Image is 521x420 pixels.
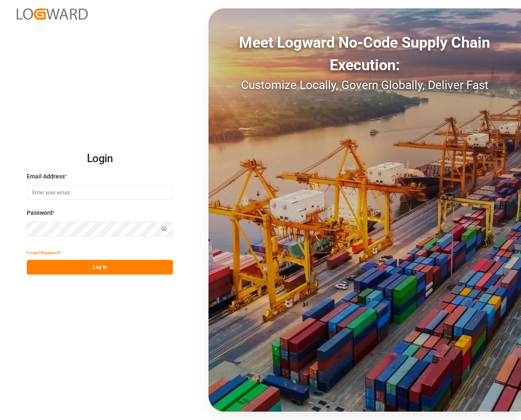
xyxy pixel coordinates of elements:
[27,172,65,181] span: Email Address
[17,8,88,20] img: Logward_new_orange.png
[27,260,173,275] button: Log In
[27,245,61,260] button: Forgot Password?
[27,185,173,200] input: Enter your email
[208,76,521,94] div: Customize Locally, Govern Globally, Deliver Fast
[27,209,53,217] span: Password
[27,145,173,172] h2: Login
[208,31,521,76] div: Meet Logward No-Code Supply Chain Execution:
